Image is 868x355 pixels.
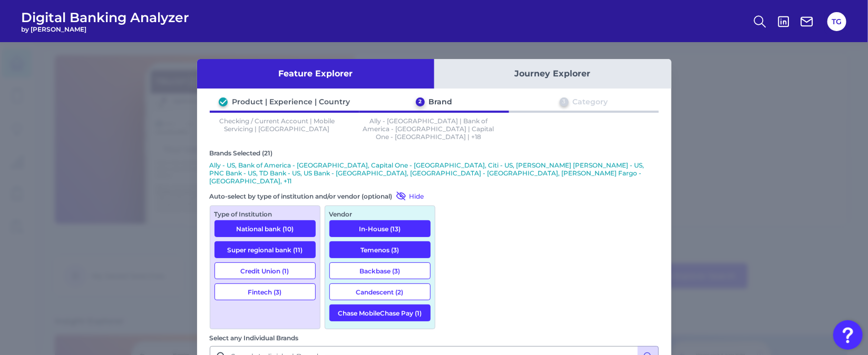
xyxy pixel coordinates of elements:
[210,149,659,157] div: Brands Selected (21)
[210,191,435,201] div: Auto-select by type of institution and/or vendor (optional)
[214,220,316,237] button: National bank (10)
[214,241,316,258] button: Super regional bank (11)
[329,304,431,321] button: Chase MobileChase Pay (1)
[573,97,608,106] div: Category
[197,59,434,88] button: Feature Explorer
[214,210,316,218] div: Type of Institution
[329,283,431,300] button: Candescent (2)
[827,12,846,31] button: TG
[21,25,189,33] span: by [PERSON_NAME]
[210,117,345,141] p: Checking / Current Account | Mobile Servicing | [GEOGRAPHIC_DATA]
[329,220,431,237] button: In-House (13)
[434,59,671,88] button: Journey Explorer
[416,97,425,106] div: 2
[21,9,189,25] span: Digital Banking Analyzer
[210,161,659,185] p: Ally - US, Bank of America - [GEOGRAPHIC_DATA], Capital One - [GEOGRAPHIC_DATA], Citi - US, [PERS...
[210,334,299,342] label: Select any Individual Brands
[393,191,424,201] button: Hide
[214,283,316,300] button: Fintech (3)
[429,97,453,106] div: Brand
[833,320,863,350] button: Open Resource Center
[329,241,431,258] button: Temenos (3)
[560,97,569,106] div: 3
[214,262,316,279] button: Credit Union (1)
[329,210,431,218] div: Vendor
[361,117,496,141] p: Ally - [GEOGRAPHIC_DATA] | Bank of America - [GEOGRAPHIC_DATA] | Capital One - [GEOGRAPHIC_DATA] ...
[329,262,431,279] button: Backbase (3)
[232,97,350,106] div: Product | Experience | Country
